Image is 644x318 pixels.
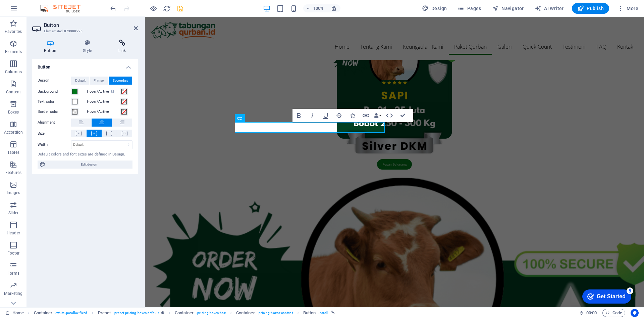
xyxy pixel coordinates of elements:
[55,309,87,317] span: . white .parallax-fixed
[331,5,337,11] i: On resize automatically adjust zoom level to fit chosen device.
[586,309,597,317] span: 00 00
[8,109,19,115] p: Boxes
[71,77,89,85] button: Default
[176,4,184,12] button: save
[196,309,226,317] span: . pricing-boxes-box
[572,3,609,14] button: Publish
[7,150,19,155] p: Tables
[492,5,524,12] span: Navigator
[87,88,120,96] label: Hover/Active
[38,108,71,116] label: Border color
[176,5,184,12] i: Save (Ctrl+S)
[5,29,22,34] p: Favorites
[458,5,481,12] span: Pages
[292,109,305,122] button: Bold (Ctrl+B)
[577,5,604,12] span: Publish
[631,309,639,317] button: Usercentrics
[303,309,316,317] span: Click to select. Double-click to edit
[532,3,567,14] button: AI Writer
[614,3,641,14] button: More
[313,4,324,12] h6: 100%
[419,3,450,14] div: Design (Ctrl+Alt+Y)
[360,109,372,122] button: Link
[90,77,108,85] button: Primary
[591,310,592,315] span: :
[98,309,111,317] span: Click to select. Double-click to edit
[303,4,327,12] button: 100%
[346,109,359,122] button: Icons
[38,98,71,106] label: Text color
[38,152,132,157] div: Default colors and font sizes are defined in Design.
[258,309,293,317] span: . pricing-boxes-content
[109,5,117,12] i: Undo: Change link (Ctrl+Z)
[71,40,107,54] h4: Style
[44,22,138,28] h2: Button
[113,309,159,317] span: . preset-pricing-boxes-default
[39,4,89,12] img: Editor Logo
[38,161,132,169] button: Edit design
[489,3,527,14] button: Navigator
[617,5,638,12] span: More
[319,109,332,122] button: Underline (Ctrl+U)
[605,309,622,317] span: Code
[44,28,124,34] h3: Element #ed-873988995
[38,143,71,146] label: Width
[106,40,138,54] h4: Link
[94,77,105,85] span: Primary
[32,40,71,54] h4: Button
[163,5,171,12] i: Reload page
[38,130,71,138] label: Size
[579,309,597,317] h6: Session time
[38,88,71,96] label: Background
[38,119,71,127] label: Alignment
[75,77,86,85] span: Default
[333,109,345,122] button: Strikethrough
[38,77,71,85] label: Design
[419,3,450,14] button: Design
[113,77,128,85] span: Secondary
[4,130,23,135] p: Accordion
[50,1,56,8] div: 5
[383,109,396,122] button: HTML
[373,109,382,122] button: Data Bindings
[455,3,484,14] button: Pages
[87,108,120,116] label: Hover/Active
[7,271,19,276] p: Forms
[5,170,21,175] p: Features
[8,210,19,216] p: Slider
[163,4,171,12] button: reload
[32,59,138,71] h4: Button
[5,3,54,17] div: Get Started 5 items remaining, 0% complete
[318,309,328,317] span: . scroll
[236,309,255,317] span: Click to select. Double-click to edit
[422,5,447,12] span: Design
[7,190,20,195] p: Images
[175,309,194,317] span: Click to select. Double-click to edit
[535,5,564,12] span: AI Writer
[396,109,409,122] button: Confirm (Ctrl+⏎)
[7,230,20,236] p: Header
[109,4,117,12] button: undo
[48,161,130,169] span: Edit design
[34,309,53,317] span: Click to select. Double-click to edit
[5,49,22,54] p: Elements
[6,89,21,95] p: Content
[87,98,120,106] label: Hover/Active
[7,251,19,256] p: Footer
[34,309,335,317] nav: breadcrumb
[20,7,49,13] div: Get Started
[4,291,22,296] p: Marketing
[5,69,22,75] p: Columns
[109,77,132,85] button: Secondary
[331,311,335,315] i: This element is linked
[306,109,319,122] button: Italic (Ctrl+I)
[161,311,164,315] i: This element is a customizable preset
[602,309,625,317] button: Code
[5,309,24,317] a: Click to cancel selection. Double-click to open Pages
